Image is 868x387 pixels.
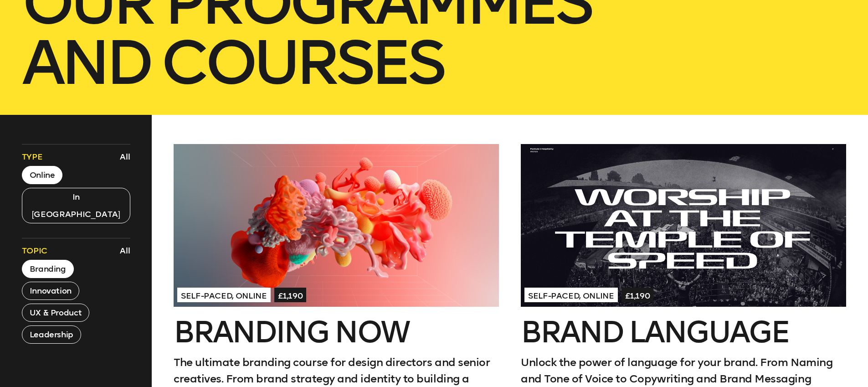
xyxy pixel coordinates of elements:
span: £1,190 [274,288,307,302]
button: In [GEOGRAPHIC_DATA] [22,188,130,223]
span: £1,190 [621,288,654,302]
span: Self-paced, Online [177,288,271,302]
button: Branding [22,260,74,278]
h2: Brand Language [521,318,846,347]
span: Topic [22,245,47,256]
span: Type [22,151,43,162]
button: All [118,243,133,258]
button: All [118,149,133,165]
button: Innovation [22,282,79,300]
button: UX & Product [22,304,90,322]
button: Leadership [22,325,81,344]
span: Self-paced, Online [524,288,618,302]
button: Online [22,166,63,184]
h2: Branding Now [174,318,499,347]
